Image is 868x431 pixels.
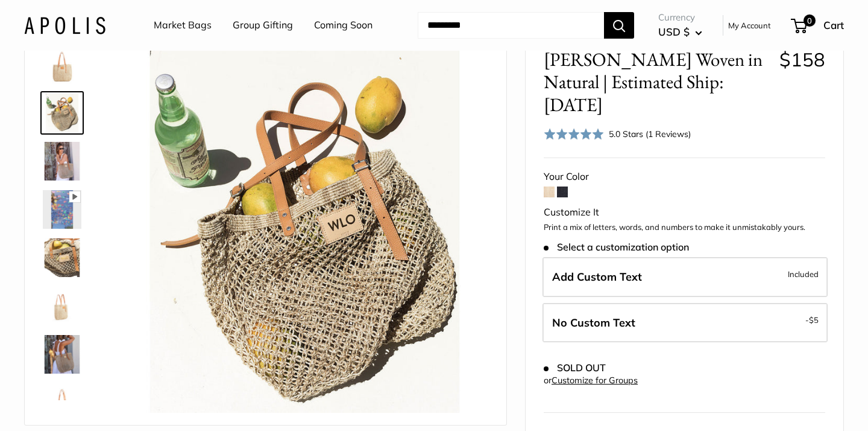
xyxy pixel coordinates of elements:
[121,45,488,413] img: Mercado Woven in Natural | Estimated Ship: Oct. 19th
[544,125,691,142] div: 5.0 Stars (1 Reviews)
[40,91,84,135] a: Mercado Woven in Natural | Estimated Ship: Oct. 19th
[552,316,635,330] span: No Custom Text
[542,303,828,343] label: Leave Blank
[43,94,81,132] img: Mercado Woven in Natural | Estimated Ship: Oct. 19th
[658,25,690,38] span: USD $
[418,12,604,39] input: Search...
[544,241,689,253] span: Select a customization option
[43,142,81,180] img: Mercado Woven in Natural | Estimated Ship: Oct. 19th
[43,45,81,84] img: Mercado Woven in Natural | Estimated Ship: Oct. 19th
[40,236,84,279] a: Mercado Woven in Natural | Estimated Ship: Oct. 19th
[40,188,84,231] a: Mercado Woven in Natural | Estimated Ship: Oct. 19th
[805,313,819,327] span: -
[43,383,81,422] img: Mercado Woven in Natural | Estimated Ship: Oct. 19th
[544,168,825,186] div: Your Color
[604,12,634,39] button: Search
[809,315,819,325] span: $5
[823,19,844,31] span: Cart
[728,18,771,33] a: My Account
[544,222,825,234] p: Print a mix of letters, words, and numbers to make it unmistakably yours.
[233,16,293,34] a: Group Gifting
[40,139,84,183] a: Mercado Woven in Natural | Estimated Ship: Oct. 19th
[544,203,825,222] div: Customize It
[788,267,819,281] span: Included
[544,48,770,116] span: [PERSON_NAME] Woven in Natural | Estimated Ship: [DATE]
[154,16,212,34] a: Market Bags
[40,284,84,328] a: Mercado Woven in Natural | Estimated Ship: Oct. 19th
[40,43,84,86] a: Mercado Woven in Natural | Estimated Ship: Oct. 19th
[544,372,638,389] div: or
[43,287,81,325] img: Mercado Woven in Natural | Estimated Ship: Oct. 19th
[552,270,642,284] span: Add Custom Text
[542,257,828,297] label: Add Custom Text
[43,335,81,374] img: Mercado Woven in Natural | Estimated Ship: Oct. 19th
[40,381,84,424] a: Mercado Woven in Natural | Estimated Ship: Oct. 19th
[792,16,844,35] a: 0 Cart
[552,375,638,386] a: Customize for Groups
[24,16,105,34] img: Apolis
[43,238,81,277] img: Mercado Woven in Natural | Estimated Ship: Oct. 19th
[609,127,691,141] div: 5.0 Stars (1 Reviews)
[804,14,816,27] span: 0
[544,362,606,374] span: SOLD OUT
[658,9,702,26] span: Currency
[40,333,84,376] a: Mercado Woven in Natural | Estimated Ship: Oct. 19th
[779,48,825,71] span: $158
[314,16,373,34] a: Coming Soon
[658,22,702,42] button: USD $
[43,190,81,229] img: Mercado Woven in Natural | Estimated Ship: Oct. 19th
